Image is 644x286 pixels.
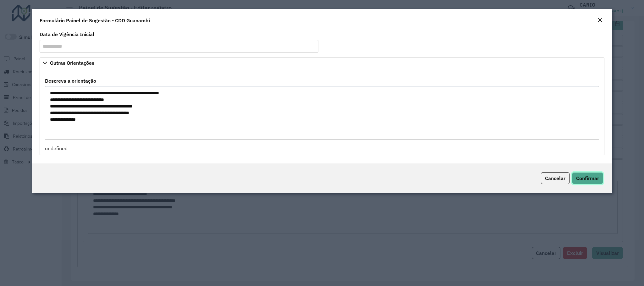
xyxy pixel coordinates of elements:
a: Outras Orientações [40,58,604,68]
button: Cancelar [541,172,570,184]
button: Close [596,16,604,25]
span: undefined [45,145,68,151]
em: Fechar [597,18,603,23]
span: Confirmar [576,175,599,181]
h4: Formulário Painel de Sugestão - CDD Guanambi [40,17,150,24]
label: Descreva a orientação [45,77,96,85]
span: Cancelar [545,175,565,181]
div: Outras Orientações [40,68,604,155]
button: Confirmar [572,172,603,184]
label: Data de Vigência Inicial [40,30,94,38]
span: Outras Orientações [50,60,94,65]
